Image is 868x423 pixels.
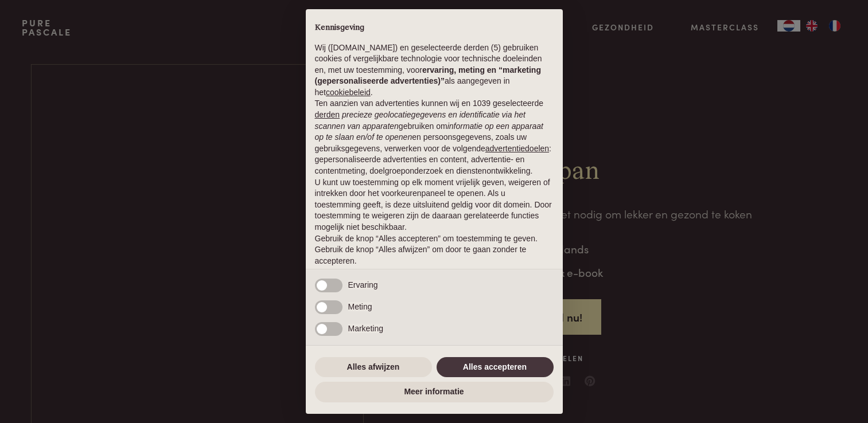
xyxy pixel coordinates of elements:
span: Marketing [348,324,383,333]
strong: ervaring, meting en “marketing (gepersonaliseerde advertenties)” [315,65,541,86]
a: cookiebeleid [326,88,371,97]
button: derden [315,109,340,121]
p: U kunt uw toestemming op elk moment vrijelijk geven, weigeren of intrekken door het voorkeurenpan... [315,177,554,233]
button: Alles afwijzen [315,357,432,378]
h2: Kennisgeving [315,23,554,33]
span: Ervaring [348,280,378,289]
button: Alles accepteren [437,357,554,378]
span: Meting [348,302,372,311]
p: Ten aanzien van advertenties kunnen wij en 1039 geselecteerde gebruiken om en persoonsgegevens, z... [315,98,554,177]
p: Wij ([DOMAIN_NAME]) en geselecteerde derden (5) gebruiken cookies of vergelijkbare technologie vo... [315,42,554,99]
em: informatie op een apparaat op te slaan en/of te openen [315,122,544,142]
button: Meer informatie [315,382,554,402]
em: precieze geolocatiegegevens en identificatie via het scannen van apparaten [315,110,526,131]
button: advertentiedoelen [485,143,549,155]
p: Gebruik de knop “Alles accepteren” om toestemming te geven. Gebruik de knop “Alles afwijzen” om d... [315,233,554,267]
